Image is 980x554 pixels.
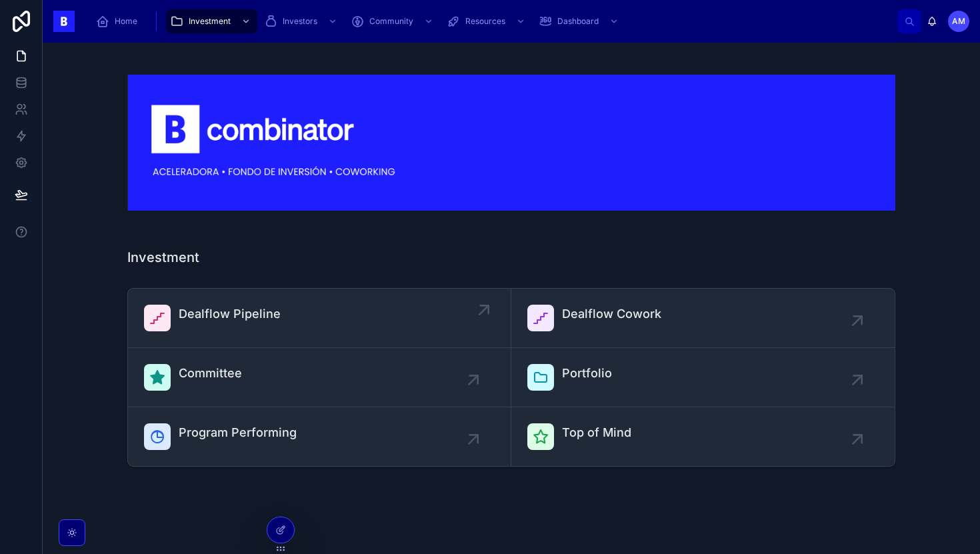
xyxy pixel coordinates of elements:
a: Top of Mind [511,407,895,466]
a: Investment [166,9,257,33]
a: Resources [443,9,532,33]
h1: Investment [127,248,199,267]
a: Committee [128,348,511,407]
span: Investment [189,16,231,27]
span: Home [115,16,137,27]
span: Portfolio [562,364,612,383]
img: App logo [53,11,75,32]
a: Investors [260,9,344,33]
span: Committee [179,364,242,383]
span: Investors [283,16,317,27]
div: scrollable content [85,7,897,36]
span: AM [952,16,965,27]
a: Portfolio [511,348,895,407]
img: 18590-Captura-de-Pantalla-2024-03-07-a-las-17.49.44.png [127,75,895,211]
span: Top of Mind [562,423,631,442]
span: Resources [465,16,505,27]
a: Community [347,9,440,33]
span: Dealflow Cowork [562,305,661,323]
a: Dealflow Cowork [511,289,895,348]
a: Dashboard [535,9,625,33]
span: Dashboard [557,16,599,27]
a: Home [92,9,147,33]
a: Program Performing [128,407,511,466]
a: Dealflow Pipeline [128,289,511,348]
span: Community [369,16,413,27]
span: Program Performing [179,423,297,442]
span: Dealflow Pipeline [179,305,281,323]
